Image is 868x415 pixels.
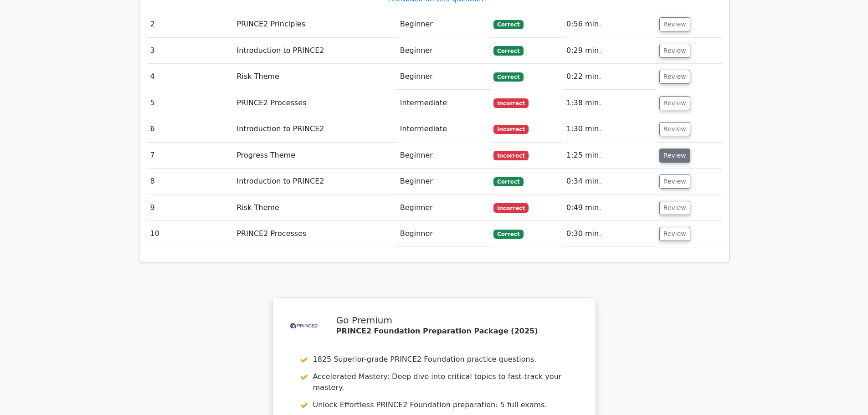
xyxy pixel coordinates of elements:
[563,38,656,64] td: 0:29 min.
[147,11,233,37] td: 2
[493,125,529,134] span: Incorrect
[493,203,529,212] span: Incorrect
[233,169,396,195] td: Introduction to PRINCE2
[659,44,690,58] button: Review
[396,64,490,90] td: Beginner
[563,64,656,90] td: 0:22 min.
[659,122,690,136] button: Review
[493,20,523,29] span: Correct
[147,169,233,195] td: 8
[659,174,690,189] button: Review
[563,169,656,195] td: 0:34 min.
[233,221,396,247] td: PRINCE2 Processes
[396,221,490,247] td: Beginner
[233,64,396,90] td: Risk Theme
[659,201,690,215] button: Review
[493,177,523,186] span: Correct
[147,64,233,90] td: 4
[396,116,490,142] td: Intermediate
[147,195,233,221] td: 9
[659,227,690,241] button: Review
[563,11,656,37] td: 0:56 min.
[493,98,529,108] span: Incorrect
[493,151,529,160] span: Incorrect
[396,90,490,116] td: Intermediate
[233,90,396,116] td: PRINCE2 Processes
[147,38,233,64] td: 3
[233,116,396,142] td: Introduction to PRINCE2
[233,143,396,169] td: Progress Theme
[563,90,656,116] td: 1:38 min.
[563,143,656,169] td: 1:25 min.
[233,11,396,37] td: PRINCE2 Principles
[659,96,690,110] button: Review
[563,195,656,221] td: 0:49 min.
[493,230,523,239] span: Correct
[147,221,233,247] td: 10
[493,46,523,55] span: Correct
[493,72,523,82] span: Correct
[563,221,656,247] td: 0:30 min.
[233,38,396,64] td: Introduction to PRINCE2
[396,38,490,64] td: Beginner
[659,149,690,163] button: Review
[147,143,233,169] td: 7
[396,143,490,169] td: Beginner
[147,116,233,142] td: 6
[396,195,490,221] td: Beginner
[396,169,490,195] td: Beginner
[659,17,690,31] button: Review
[233,195,396,221] td: Risk Theme
[563,116,656,142] td: 1:30 min.
[659,70,690,84] button: Review
[147,90,233,116] td: 5
[396,11,490,37] td: Beginner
